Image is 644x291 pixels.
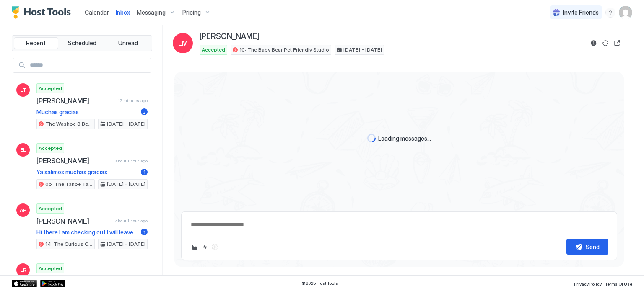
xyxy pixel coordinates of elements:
[26,39,46,47] span: Recent
[45,120,93,128] span: The Washoe 3 Bedroom Family Unit
[45,240,93,248] span: 14: The Curious Cub Pet Friendly Studio
[107,240,145,248] span: [DATE] - [DATE]
[182,9,201,16] span: Pricing
[605,281,632,286] span: Terms Of Use
[20,146,26,154] span: EL
[115,218,148,224] span: about 1 hour ago
[574,281,602,286] span: Privacy Policy
[20,266,26,274] span: LR
[343,46,382,54] span: [DATE] - [DATE]
[239,46,329,54] span: 10: The Baby Bear Pet Friendly Studio
[137,9,166,16] span: Messaging
[301,281,338,286] span: © 2025 Host Tools
[378,135,431,142] span: Loading messages...
[106,37,150,49] button: Unread
[143,169,145,175] span: 1
[116,8,130,17] a: Inbox
[26,58,151,72] input: Input Field
[36,229,138,236] span: Hi there I am checking out I will leave the key in the lock box
[39,144,62,152] span: Accepted
[36,217,112,225] span: [PERSON_NAME]
[200,242,210,252] button: Quick reply
[574,279,602,288] a: Privacy Policy
[85,8,109,17] a: Calendar
[566,239,608,255] button: Send
[589,38,599,48] button: Reservation information
[39,85,62,92] span: Accepted
[36,168,138,176] span: Ya salimos muchas gracias
[586,242,600,251] div: Send
[107,180,145,188] span: [DATE] - [DATE]
[20,86,26,94] span: LT
[36,97,115,105] span: [PERSON_NAME]
[36,108,138,116] span: Muchas gracias
[12,35,152,51] div: tab-group
[116,9,130,16] span: Inbox
[60,37,104,49] button: Scheduled
[40,280,65,287] a: Google Play Store
[36,157,112,165] span: [PERSON_NAME]
[68,39,96,47] span: Scheduled
[202,46,225,54] span: Accepted
[178,38,188,48] span: LM
[20,206,26,214] span: AP
[39,265,62,272] span: Accepted
[143,109,146,115] span: 3
[118,39,138,47] span: Unread
[45,180,93,188] span: 05: The Tahoe Tamarack Pet Friendly Studio
[605,8,615,18] div: menu
[190,242,200,252] button: Upload image
[367,134,376,142] div: loading
[619,6,632,19] div: User profile
[39,205,62,212] span: Accepted
[107,120,145,128] span: [DATE] - [DATE]
[605,279,632,288] a: Terms Of Use
[600,38,610,48] button: Sync reservation
[85,9,109,16] span: Calendar
[200,32,259,41] span: [PERSON_NAME]
[612,38,622,48] button: Open reservation
[14,37,58,49] button: Recent
[118,98,148,103] span: 17 minutes ago
[563,9,599,16] span: Invite Friends
[115,158,148,164] span: about 1 hour ago
[12,6,75,19] a: Host Tools Logo
[143,229,145,235] span: 1
[12,280,37,287] a: App Store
